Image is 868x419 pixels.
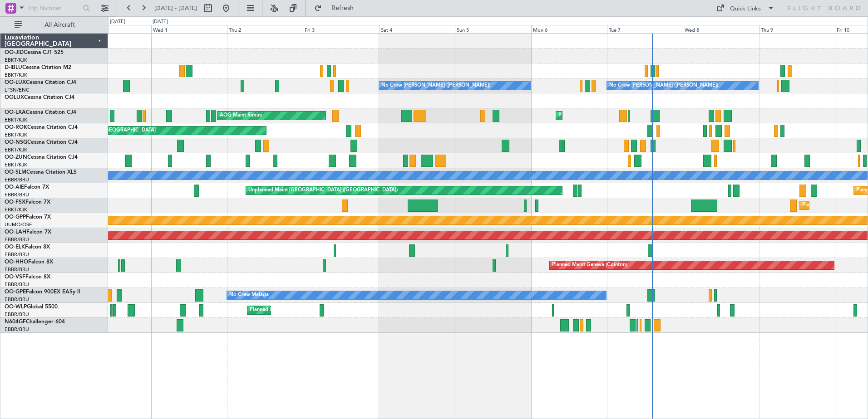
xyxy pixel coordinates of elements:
[552,258,627,272] div: Planned Maint Geneva (Cointrin)
[5,319,26,325] span: N604GF
[5,95,74,100] a: OOLUXCessna Citation CJ4
[5,161,27,168] a: EBKT/KJK
[5,170,26,175] span: OO-SLM
[5,214,51,220] a: OO-GPPFalcon 7X
[5,57,27,63] a: EBKT/KJK
[229,288,269,302] div: No Crew Malaga
[5,176,29,183] a: EBBR/BRU
[730,5,761,14] div: Quick Links
[5,206,27,213] a: EBKT/KJK
[24,22,96,28] span: All Aircraft
[220,109,262,122] div: AOG Maint Rimini
[5,117,27,123] a: EBKT/KJK
[5,274,25,280] span: OO-VSF
[5,110,26,115] span: OO-LXA
[248,184,398,197] div: Unplanned Maint [GEOGRAPHIC_DATA] ([GEOGRAPHIC_DATA])
[5,191,29,198] a: EBBR/BRU
[5,80,26,85] span: OO-LUX
[5,50,64,55] a: OO-JIDCessna CJ1 525
[5,125,78,130] a: OO-ROKCessna Citation CJ4
[5,214,26,220] span: OO-GPP
[110,18,125,26] div: [DATE]
[5,266,29,273] a: EBBR/BRU
[5,289,26,295] span: OO-GPE
[5,95,24,100] span: OOLUX
[5,229,26,235] span: OO-LAH
[712,1,779,15] button: Quick Links
[5,200,50,205] a: OO-FSXFalcon 7X
[5,155,27,160] span: OO-ZUN
[5,326,29,333] a: EBBR/BRU
[324,5,362,11] span: Refresh
[5,251,29,258] a: EBBR/BRU
[5,185,49,190] a: OO-AIEFalcon 7X
[5,244,25,250] span: OO-ELK
[227,25,303,33] div: Thu 2
[5,221,32,228] a: UUMO/OSF
[5,296,29,303] a: EBBR/BRU
[303,25,379,33] div: Fri 3
[5,65,22,70] span: D-IBLU
[558,109,664,122] div: Planned Maint Kortrijk-[GEOGRAPHIC_DATA]
[5,132,27,138] a: EBKT/KJK
[5,200,25,205] span: OO-FSX
[5,319,65,325] a: N604GFChallenger 604
[75,25,151,33] div: Tue 30
[153,18,168,26] div: [DATE]
[609,79,718,93] div: No Crew [PERSON_NAME] ([PERSON_NAME])
[5,110,76,115] a: OO-LXACessna Citation CJ4
[5,72,27,78] a: EBKT/KJK
[5,304,27,310] span: OO-WLP
[5,304,58,310] a: OO-WLPGlobal 5500
[5,311,29,318] a: EBBR/BRU
[5,140,78,145] a: OO-NSGCessna Citation CJ4
[10,18,99,32] button: All Aircraft
[5,65,71,70] a: D-IBLUCessna Citation M2
[5,170,77,175] a: OO-SLMCessna Citation XLS
[310,1,365,15] button: Refresh
[28,1,80,15] input: Trip Number
[5,140,27,145] span: OO-NSG
[455,25,531,33] div: Sun 5
[5,259,53,265] a: OO-HHOFalcon 8X
[154,4,197,12] span: [DATE] - [DATE]
[5,125,27,130] span: OO-ROK
[5,244,50,250] a: OO-ELKFalcon 8X
[381,79,490,93] div: No Crew [PERSON_NAME] ([PERSON_NAME])
[379,25,455,33] div: Sat 4
[759,25,835,33] div: Thu 9
[5,87,30,93] a: LFSN/ENC
[5,229,51,235] a: OO-LAHFalcon 7X
[5,155,78,160] a: OO-ZUNCessna Citation CJ4
[5,236,29,243] a: EBBR/BRU
[531,25,607,33] div: Mon 6
[683,25,759,33] div: Wed 8
[5,146,27,153] a: EBKT/KJK
[5,185,24,190] span: OO-AIE
[5,80,76,85] a: OO-LUXCessna Citation CJ4
[5,281,29,288] a: EBBR/BRU
[5,50,24,55] span: OO-JID
[250,303,315,317] div: Planned Maint Milan (Linate)
[5,259,28,265] span: OO-HHO
[5,274,50,280] a: OO-VSFFalcon 8X
[5,289,80,295] a: OO-GPEFalcon 900EX EASy II
[151,25,227,33] div: Wed 1
[607,25,683,33] div: Tue 7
